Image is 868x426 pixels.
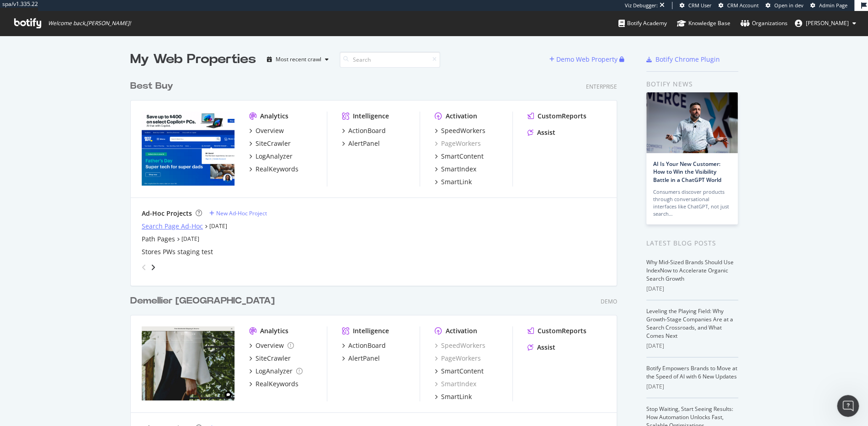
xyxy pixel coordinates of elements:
a: Best Buy [130,80,177,93]
div: Assist [537,128,555,137]
div: AlertPanel [348,139,380,148]
div: [DATE] [646,285,738,293]
span: Welcome back, [PERSON_NAME] ! [48,20,131,27]
a: Demellier [GEOGRAPHIC_DATA] [130,294,278,308]
a: CustomReports [527,112,586,121]
a: AlertPanel [342,354,380,363]
div: Demellier [GEOGRAPHIC_DATA] [130,294,275,308]
a: SmartLink [435,392,472,401]
a: Stores PWs staging test [142,247,213,256]
div: SiteCrawler [256,354,291,363]
input: Search [340,52,440,68]
div: Analytics [260,326,288,335]
div: Intelligence [353,326,389,335]
a: ActionBoard [342,126,386,135]
div: SmartLink [441,177,472,186]
a: Open in dev [766,2,804,9]
a: Botify Chrome Plugin [646,55,720,64]
a: SmartLink [435,177,472,186]
div: SmartContent [441,367,484,376]
div: Latest Blog Posts [646,238,738,248]
a: SiteCrawler [249,354,291,363]
a: Assist [527,128,555,137]
a: ActionBoard [342,341,386,350]
span: colleen [806,19,849,27]
div: CustomReports [538,326,586,335]
a: [DATE] [181,235,199,243]
div: Enterprise [586,83,617,91]
img: Demellier London [142,326,234,400]
div: Botify news [646,79,738,89]
div: RealKeywords [256,165,298,174]
span: CRM User [688,2,712,9]
div: Consumers discover products through conversational interfaces like ChatGPT, not just search… [653,188,731,218]
div: ActionBoard [348,126,386,135]
button: Demo Web Property [549,52,619,67]
a: Botify Academy [618,11,667,36]
a: Assist [527,343,555,352]
div: Analytics [260,112,288,121]
div: Intelligence [353,112,389,121]
a: RealKeywords [249,379,298,389]
div: Organizations [740,19,788,28]
div: RealKeywords [256,379,298,389]
a: CustomReports [527,326,586,335]
a: Demo Web Property [549,55,619,63]
a: SiteCrawler [249,139,291,148]
a: AlertPanel [342,139,380,148]
a: SpeedWorkers [435,126,485,135]
a: PageWorkers [435,354,481,363]
div: SmartIndex [441,165,476,174]
div: SmartContent [441,152,484,161]
a: Admin Page [810,2,847,9]
a: New Ad-Hoc Project [209,209,267,217]
span: Open in dev [774,2,804,9]
div: New Ad-Hoc Project [216,209,267,217]
div: [DATE] [646,383,738,391]
a: RealKeywords [249,165,298,174]
div: My Web Properties [130,50,256,69]
a: Overview [249,341,294,350]
div: CustomReports [538,112,586,121]
div: ActionBoard [348,341,386,350]
div: Knowledge Base [677,19,730,28]
div: Activation [446,326,477,335]
div: [DATE] [646,342,738,350]
img: bestbuy.com [142,112,234,186]
a: SmartContent [435,152,484,161]
a: Path Pages [142,234,175,244]
div: Assist [537,343,555,352]
a: Search Page Ad-Hoc [142,222,203,231]
div: AlertPanel [348,354,380,363]
div: Ad-Hoc Projects [142,209,192,218]
a: AI Is Your New Customer: How to Win the Visibility Battle in a ChatGPT World [653,160,721,183]
a: Knowledge Base [677,11,730,36]
img: AI Is Your New Customer: How to Win the Visibility Battle in a ChatGPT World [646,92,738,153]
div: Botify Academy [618,19,667,28]
a: Organizations [740,11,788,36]
a: CRM User [680,2,712,9]
a: [DATE] [209,222,227,230]
a: SmartIndex [435,379,476,389]
iframe: Intercom live chat [837,395,859,417]
a: Leveling the Playing Field: Why Growth-Stage Companies Are at a Search Crossroads, and What Comes... [646,307,733,340]
a: SpeedWorkers [435,341,485,350]
div: angle-left [138,260,150,275]
a: Botify Empowers Brands to Move at the Speed of AI with 6 New Updates [646,364,737,380]
a: LogAnalyzer [249,152,293,161]
a: Why Mid-Sized Brands Should Use IndexNow to Accelerate Organic Search Growth [646,258,734,282]
span: Admin Page [819,2,847,9]
button: [PERSON_NAME] [788,16,863,31]
div: Activation [446,112,477,121]
div: SiteCrawler [256,139,291,148]
div: SmartLink [441,392,472,401]
div: LogAnalyzer [256,367,293,376]
a: SmartIndex [435,165,476,174]
a: Overview [249,126,284,135]
a: PageWorkers [435,139,481,148]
